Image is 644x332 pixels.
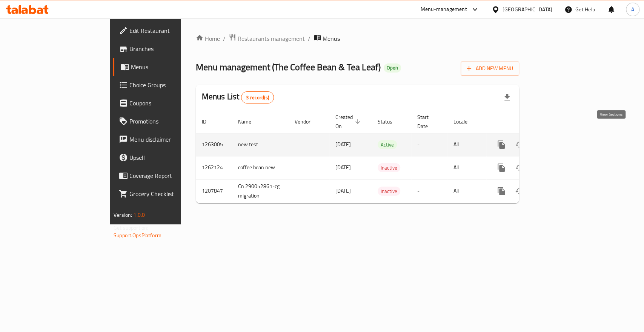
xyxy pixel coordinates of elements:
[129,117,211,126] span: Promotions
[492,159,510,177] button: more
[241,91,274,103] div: Total records count
[223,34,226,43] li: /
[335,139,351,149] span: [DATE]
[113,94,217,112] a: Coupons
[421,5,467,14] div: Menu-management
[411,133,447,156] td: -
[467,64,513,73] span: Add New Menu
[238,117,261,126] span: Name
[196,110,571,203] table: enhanced table
[378,163,400,172] div: Inactive
[133,210,145,220] span: 1.0.0
[202,91,274,103] h2: Menus List
[295,117,320,126] span: Vendor
[241,94,274,101] span: 3 record(s)
[129,135,211,144] span: Menu disclaimer
[129,189,211,198] span: Grocery Checklist
[503,5,552,14] div: [GEOGRAPHIC_DATA]
[113,185,217,203] a: Grocery Checklist
[411,156,447,179] td: -
[411,179,447,203] td: -
[232,179,289,203] td: Cn 290052861-cg migration
[129,26,211,35] span: Edit Restaurant
[378,187,400,196] div: Inactive
[417,113,438,131] span: Start Date
[498,88,516,107] div: Export file
[323,34,340,43] span: Menus
[486,110,571,133] th: Actions
[114,230,161,240] a: Support.OpsPlatform
[232,156,289,179] td: coffee bean new
[335,162,351,172] span: [DATE]
[114,210,132,220] span: Version:
[447,179,486,203] td: All
[113,148,217,167] a: Upsell
[129,44,211,53] span: Branches
[129,153,211,162] span: Upsell
[113,40,217,58] a: Branches
[378,187,400,196] span: Inactive
[308,34,310,43] li: /
[378,117,402,126] span: Status
[461,62,519,76] button: Add New Menu
[113,58,217,76] a: Menus
[447,133,486,156] td: All
[129,99,211,108] span: Coupons
[631,5,634,14] span: A
[510,136,529,154] button: Change Status
[453,117,477,126] span: Locale
[335,186,351,196] span: [DATE]
[129,80,211,90] span: Choice Groups
[229,34,305,43] a: Restaurants management
[196,59,381,76] span: Menu management ( The Coffee Bean & Tea Leaf )
[196,34,519,43] nav: breadcrumb
[113,112,217,130] a: Promotions
[131,62,211,71] span: Menus
[113,22,217,40] a: Edit Restaurant
[202,117,216,126] span: ID
[378,141,397,149] span: Active
[510,159,529,177] button: Change Status
[129,171,211,180] span: Coverage Report
[113,76,217,94] a: Choice Groups
[378,164,400,172] span: Inactive
[510,182,529,200] button: Change Status
[492,136,510,154] button: more
[335,113,363,131] span: Created On
[384,65,401,71] span: Open
[232,133,289,156] td: new test
[384,63,401,73] div: Open
[447,156,486,179] td: All
[238,34,305,43] span: Restaurants management
[113,130,217,148] a: Menu disclaimer
[492,182,510,200] button: more
[114,223,148,233] span: Get support on:
[113,167,217,185] a: Coverage Report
